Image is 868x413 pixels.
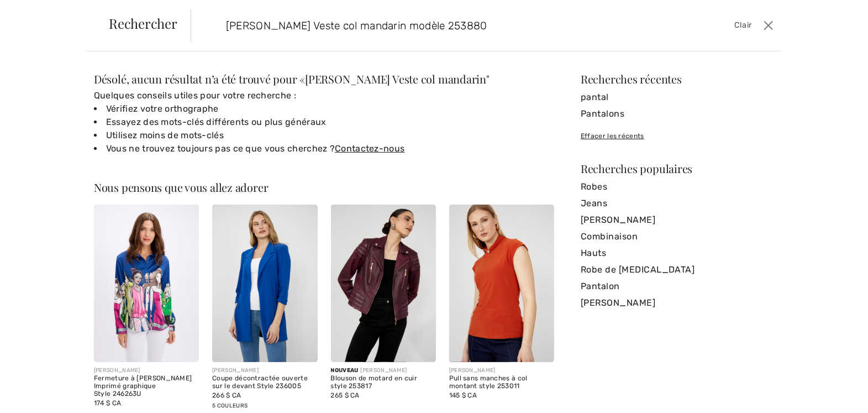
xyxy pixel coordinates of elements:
span: 5 Couleurs [212,402,248,409]
div: Effacer les récents [581,131,774,141]
a: Pantalons [581,106,774,122]
a: [PERSON_NAME] [581,295,774,311]
div: Pull sans manches à col montant style 253011 [449,375,554,390]
font: Quelques conseils utiles pour votre recherche : [94,90,296,101]
img: Fermeture à bouton imprimé graphique Style 246263U. Orange [94,205,199,362]
input: TAPEZ À LA RECHERCHE [218,9,625,42]
div: [PERSON_NAME] [331,367,436,375]
a: Robe de [MEDICAL_DATA] [581,262,774,278]
a: [PERSON_NAME] [581,212,774,228]
span: 265 $ CA [331,391,360,399]
span: Clair [734,19,752,32]
div: Recherches populaires [581,163,774,174]
span: Nous pensons que vous allez adorer [94,180,269,195]
span: Rechercher [109,17,177,30]
div: Recherches récentes [581,74,774,85]
span: Aide [25,8,47,18]
img: Blouson de motard en cuir style 253817. Orange brûlé [331,205,436,362]
div: Coupe décontractée ouverte sur le devant Style 236005 [212,375,317,390]
div: " [94,74,554,85]
a: Combinaison [581,228,774,245]
div: [PERSON_NAME] [94,367,199,375]
a: pantal [581,89,774,106]
li: Vérifiez votre orthographe [94,102,554,116]
span: [PERSON_NAME] Veste col mandarin [305,71,486,86]
span: 174 $ CA [94,399,121,407]
li: Vous ne trouvez toujours pas ce que vous cherchez ? [94,142,554,155]
button: Fermer [761,17,777,34]
li: Utilisez moins de mots-clés [94,129,554,142]
font: Désolé, aucun résultat n’a été trouvé pour « [94,71,305,86]
img: Ouvert sur le devant, coupe décontractée, style 236005. Orange [212,205,317,362]
span: 145 $ CA [449,391,477,399]
div: [PERSON_NAME] [212,367,317,375]
div: Blouson de motard en cuir style 253817 [331,375,436,390]
div: [PERSON_NAME] [449,367,554,375]
a: Jeans [581,195,774,212]
li: Essayez des mots-clés différents ou plus généraux [94,116,554,129]
a: Contactez-nous [335,143,404,154]
a: Pantalon [581,278,774,295]
a: Robes [581,179,774,195]
img: Pull sans manches à col montant style 253011. Sienna [449,205,554,362]
span: Nouveau [331,367,359,374]
span: 266 $ CA [212,391,241,399]
div: Fermeture à [PERSON_NAME] Imprimé graphique Style 246263U [94,375,199,398]
a: Hauts [581,245,774,262]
